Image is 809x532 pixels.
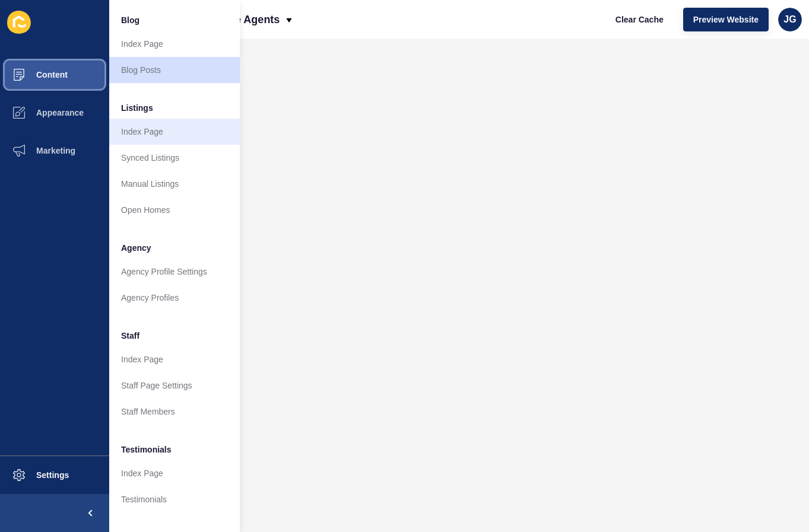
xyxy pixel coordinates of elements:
span: Staff [121,330,139,342]
a: Open Homes [109,197,240,223]
span: Testimonials [121,444,172,455]
button: Preview Website [683,8,769,31]
a: Staff Page Settings [109,372,240,399]
span: Preview Website [693,14,759,26]
span: Clear Cache [616,14,664,26]
a: Testimonials [109,486,240,512]
button: Clear Cache [605,8,674,31]
a: Agency Profiles [109,285,240,311]
a: Agency Profile Settings [109,259,240,285]
a: Index Page [109,31,240,57]
a: Index Page [109,460,240,486]
span: Listings [121,102,153,114]
span: JG [783,14,796,26]
a: Synced Listings [109,145,240,171]
a: Index Page [109,119,240,145]
a: Blog Posts [109,57,240,83]
a: Index Page [109,346,240,372]
a: Staff Members [109,399,240,425]
a: Manual Listings [109,171,240,197]
span: Agency [121,242,151,254]
span: Blog [121,14,139,26]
